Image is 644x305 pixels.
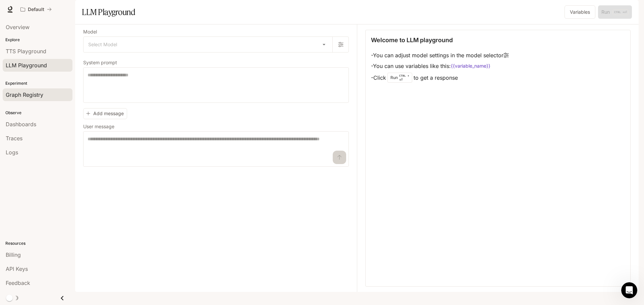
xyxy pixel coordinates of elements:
p: System prompt [83,60,117,65]
p: CTRL + [399,74,409,78]
h1: LLM Playground [82,5,135,19]
li: - You can adjust model settings in the model selector [371,50,509,61]
p: User message [83,124,114,129]
div: Run [387,73,412,83]
p: Welcome to LLM playground [371,35,453,45]
p: ⏎ [399,74,409,82]
button: Variables [565,5,595,19]
span: Select Model [88,41,117,48]
iframe: Intercom live chat [621,282,637,298]
button: Add message [83,108,127,119]
div: Select Model [84,37,332,52]
li: - You can use variables like this: [371,61,509,71]
p: Default [28,7,44,12]
code: {{variable_name}} [451,63,490,69]
li: - Click to get a response [371,71,509,84]
p: Model [83,29,97,34]
button: All workspaces [17,3,55,16]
